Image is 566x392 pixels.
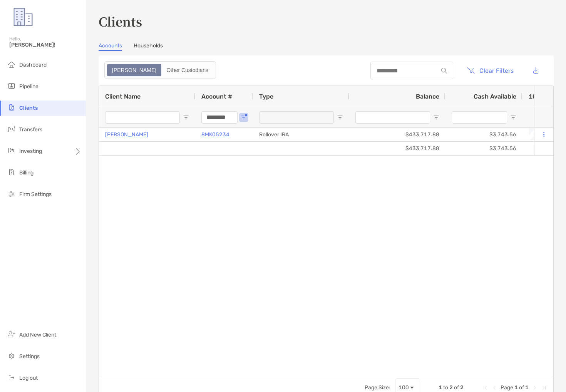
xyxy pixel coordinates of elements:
button: Open Filter Menu [183,114,189,121]
img: Zoe Logo [9,3,37,31]
span: Page [501,384,513,391]
a: [PERSON_NAME] [105,130,148,139]
span: of [519,384,524,391]
img: pipeline icon [7,81,16,90]
div: Previous Page [491,385,497,391]
span: Dashboard [19,62,47,68]
span: to [443,384,448,391]
span: Clients [19,105,38,111]
div: First Page [482,385,488,391]
span: of [454,384,459,391]
div: $3,743.56 [445,142,522,155]
input: Account # Filter Input [201,111,238,124]
span: Transfers [19,126,42,133]
img: add_new_client icon [7,330,16,339]
button: Open Filter Menu [241,114,247,121]
div: Rollover IRA [253,128,349,141]
span: Pipeline [19,83,39,90]
div: segmented control [104,61,216,79]
img: input icon [441,68,447,74]
button: Open Filter Menu [510,114,516,121]
div: Page Size: [365,384,390,391]
div: $3,743.56 [445,128,522,141]
span: Balance [416,93,439,100]
img: clients icon [7,103,16,112]
input: Client Name Filter Input [105,111,180,124]
span: Type [259,93,273,100]
div: Last Page [541,385,547,391]
button: Open Filter Menu [337,114,343,121]
img: settings icon [7,351,16,360]
button: Clear Filters [461,62,519,79]
span: 1 [514,384,518,391]
button: Open Filter Menu [433,114,439,121]
span: 1 [525,384,529,391]
img: billing icon [7,168,16,177]
h3: Clients [99,12,554,30]
span: 2 [460,384,464,391]
img: firm-settings icon [7,189,16,198]
span: Settings [19,353,40,360]
span: Billing [19,169,33,176]
div: Next Page [532,385,538,391]
span: Investing [19,148,42,154]
input: Cash Available Filter Input [452,111,507,124]
img: transfers icon [7,124,16,134]
a: 8MK05234 [201,130,229,139]
img: dashboard icon [7,60,16,69]
span: Firm Settings [19,191,52,198]
span: Log out [19,375,38,381]
span: Account # [201,93,232,100]
img: investing icon [7,146,16,155]
a: Households [134,42,163,51]
span: 1 [439,384,442,391]
span: Cash Available [474,93,516,100]
span: Add New Client [19,332,56,338]
div: $433,717.88 [349,128,445,141]
input: Balance Filter Input [355,111,430,124]
div: 100 [399,384,409,391]
img: logout icon [7,373,16,382]
div: Zoe [108,65,161,75]
span: 2 [449,384,453,391]
div: $433,717.88 [349,142,445,155]
span: Client Name [105,93,141,100]
a: Accounts [99,42,122,51]
div: Other Custodians [162,65,213,75]
span: [PERSON_NAME]! [9,42,81,48]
